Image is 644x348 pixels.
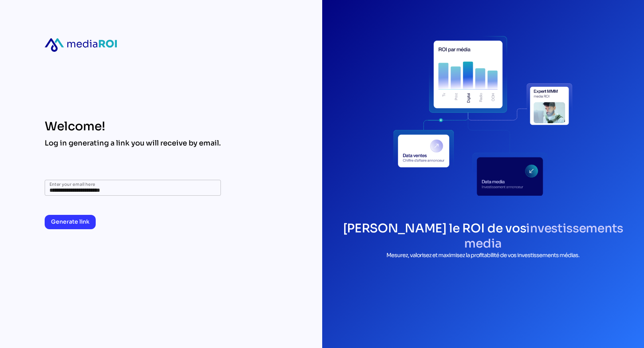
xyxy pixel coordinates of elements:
button: Generate link [45,215,96,229]
div: Log in generating a link you will receive by email. [45,138,221,148]
span: investissements media [464,221,623,251]
div: mediaroi [45,38,117,52]
p: Mesurez, valorisez et maximisez la profitabilité de vos investissements médias. [338,251,628,260]
h1: [PERSON_NAME] le ROI de vos [338,221,628,251]
div: login [393,26,573,205]
span: Generate link [51,217,89,226]
div: Welcome! [45,119,221,134]
input: Enter your email here [49,180,216,196]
